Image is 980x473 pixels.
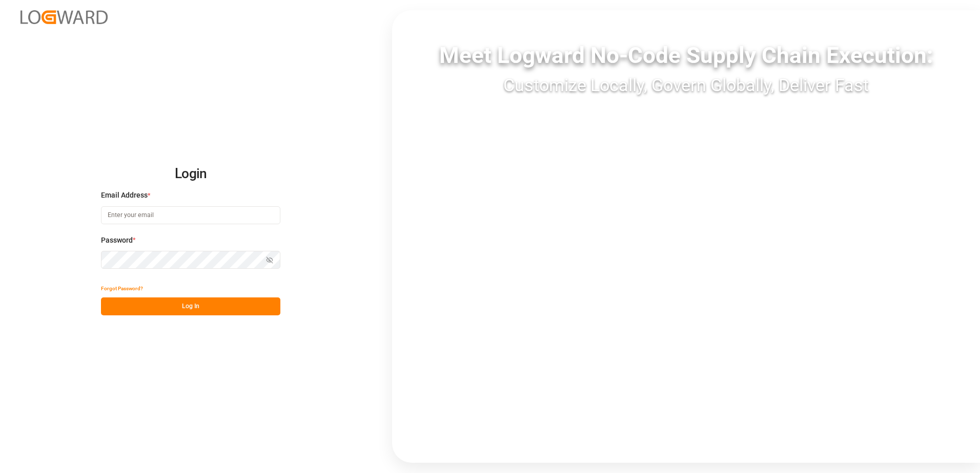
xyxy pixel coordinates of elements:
[21,10,108,24] img: Logward_new_orange.png
[101,158,280,190] h2: Login
[101,235,133,246] span: Password
[101,206,280,224] input: Enter your email
[392,72,980,98] div: Customize Locally, Govern Globally, Deliver Fast
[101,279,143,297] button: Forgot Password?
[101,190,148,201] span: Email Address
[392,38,980,72] div: Meet Logward No-Code Supply Chain Execution:
[101,297,280,315] button: Log In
